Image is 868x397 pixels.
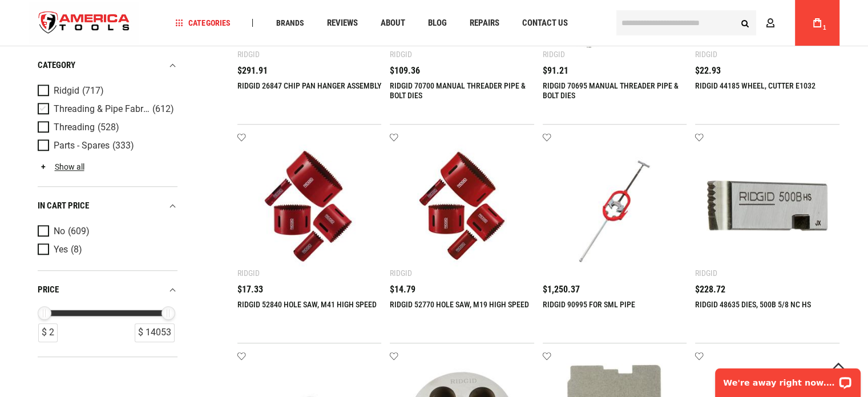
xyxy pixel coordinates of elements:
[380,19,405,27] span: About
[390,268,412,278] div: Ridgid
[29,2,140,45] a: store logo
[271,15,309,31] a: Brands
[706,145,828,266] img: RIDGID 48635 DIES, 500B 5/8 NC HS
[695,285,725,294] span: $228.72
[54,104,150,114] span: Threading & Pipe Fabrication
[38,46,177,357] div: Product Filters
[554,145,676,266] img: RIDGID 90995 FOR SML PIPE
[38,225,175,238] a: No (609)
[170,15,235,31] a: Categories
[237,66,268,75] span: $291.91
[38,282,177,298] div: price
[38,139,175,152] a: Parts - Spares (333)
[469,19,499,27] span: Repairs
[695,268,717,278] div: Ridgid
[98,123,119,133] span: (528)
[54,141,110,151] span: Parts - Spares
[38,103,175,115] a: Threading & Pipe Fabrication (612)
[71,245,82,255] span: (8)
[390,66,420,75] span: $109.36
[249,145,370,266] img: RIDGID 52840 HOLE SAW, M41 HIGH SPEED
[464,15,504,31] a: Repairs
[38,121,175,134] a: Threading (528)
[823,25,826,31] span: 1
[38,243,175,256] a: Yes (8)
[326,19,357,27] span: Reviews
[237,300,377,309] a: RIDGID 52840 HOLE SAW, M41 HIGH SPEED
[135,323,175,342] div: $ 14053
[695,66,721,75] span: $22.93
[543,81,679,100] a: RIDGID 70695 MANUAL THREADER PIPE & BOLT DIES
[543,50,565,59] div: Ridgid
[543,285,580,294] span: $1,250.37
[38,162,84,171] a: Show all
[401,145,523,266] img: RIDGID 52770 HOLE SAW, M19 HIGH SPEED
[38,58,177,73] div: category
[543,66,568,75] span: $91.21
[68,227,90,236] span: (609)
[237,81,381,90] a: RIDGID 26847 CHIP PAN HANGER ASSEMBLY
[390,81,526,100] a: RIDGID 70700 MANUAL THREADER PIPE & BOLT DIES
[708,361,868,397] iframe: LiveChat chat widget
[82,86,104,96] span: (717)
[543,300,635,309] a: RIDGID 90995 FOR SML PIPE
[390,285,415,294] span: $14.79
[237,285,263,294] span: $17.33
[237,268,260,278] div: Ridgid
[54,244,68,255] span: Yes
[390,50,412,59] div: Ridgid
[38,85,175,97] a: Ridgid (717)
[522,19,567,27] span: Contact Us
[29,2,140,45] img: America Tools
[427,19,446,27] span: Blog
[375,15,410,31] a: About
[695,50,717,59] div: Ridgid
[237,50,260,59] div: Ridgid
[175,19,230,27] span: Categories
[276,19,304,27] span: Brands
[54,226,65,236] span: No
[734,12,756,34] button: Search
[422,15,451,31] a: Blog
[112,141,134,151] span: (333)
[390,300,529,309] a: RIDGID 52770 HOLE SAW, M19 HIGH SPEED
[516,15,572,31] a: Contact Us
[695,300,811,309] a: RIDGID 48635 DIES, 500B 5/8 NC HS
[54,86,79,96] span: Ridgid
[54,122,95,133] span: Threading
[321,15,362,31] a: Reviews
[152,105,174,114] span: (612)
[695,81,815,90] a: RIDGID 44185 WHEEL, CUTTER E1032
[38,198,177,214] div: In cart price
[38,323,58,342] div: $ 2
